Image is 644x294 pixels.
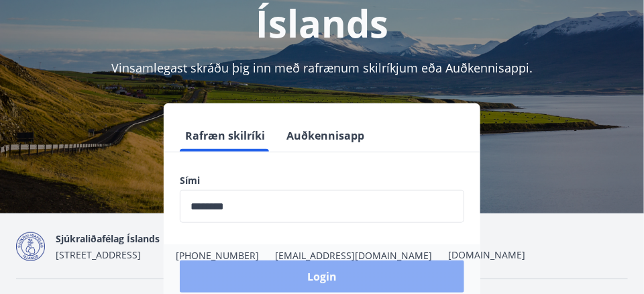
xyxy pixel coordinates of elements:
label: Sími [180,174,464,187]
span: [STREET_ADDRESS] [56,248,141,261]
span: Vinsamlegast skráðu þig inn með rafrænum skilríkjum eða Auðkennisappi. [111,60,533,76]
a: [DOMAIN_NAME] [448,248,525,261]
button: Login [180,260,464,293]
img: d7T4au2pYIU9thVz4WmmUT9xvMNnFvdnscGDOPEg.png [16,232,45,261]
span: [PHONE_NUMBER] [176,249,259,262]
button: Auðkennisapp [281,119,370,152]
span: [EMAIL_ADDRESS][DOMAIN_NAME] [275,249,432,262]
button: Rafræn skilríki [180,119,270,152]
span: Sjúkraliðafélag Íslands [56,232,160,245]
